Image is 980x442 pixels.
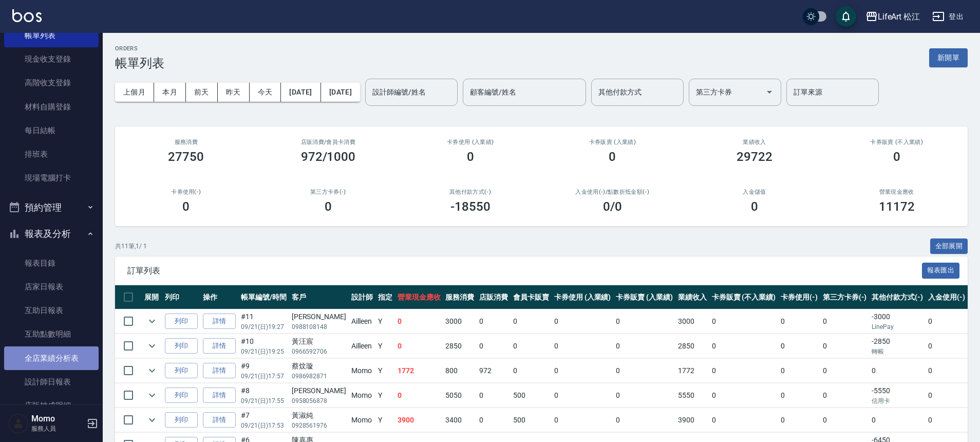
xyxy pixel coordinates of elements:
[292,322,346,331] p: 0988108148
[375,285,395,309] th: 指定
[154,83,186,102] button: 本月
[349,408,375,432] td: Momo
[168,150,204,164] h3: 27750
[250,83,281,102] button: 今天
[613,334,675,358] td: 0
[675,309,709,334] td: 3000
[115,56,164,70] h3: 帳單列表
[4,251,99,275] a: 報表目錄
[751,199,758,214] h3: 0
[552,285,614,309] th: 卡券使用 (入業績)
[511,359,552,383] td: 0
[395,408,443,432] td: 3900
[696,139,814,145] h2: 業績收入
[142,285,162,309] th: 展開
[477,408,511,432] td: 0
[869,359,926,383] td: 0
[443,285,477,309] th: 服務消費
[511,285,552,309] th: 會員卡販賣
[4,299,99,322] a: 互助日報表
[292,361,346,372] div: 蔡炆璇
[926,334,968,358] td: 0
[869,285,926,309] th: 其他付款方式(-)
[511,408,552,432] td: 500
[281,83,321,102] button: [DATE]
[675,285,709,309] th: 業績收入
[395,309,443,334] td: 0
[200,285,238,309] th: 操作
[838,189,955,195] h2: 營業現金應收
[443,334,477,358] td: 2850
[869,334,926,358] td: -2850
[203,388,236,403] a: 詳情
[879,199,915,214] h3: 11172
[928,7,968,26] button: 登出
[443,359,477,383] td: 800
[477,285,511,309] th: 店販消費
[4,47,99,71] a: 現金收支登錄
[203,412,236,428] a: 詳情
[186,83,218,102] button: 前天
[4,322,99,346] a: 互助點數明細
[4,24,99,47] a: 帳單列表
[926,309,968,334] td: 0
[552,334,614,358] td: 0
[450,199,491,214] h3: -18550
[675,359,709,383] td: 1772
[395,383,443,408] td: 0
[696,189,814,195] h2: 入金儲值
[778,309,820,334] td: 0
[115,83,154,102] button: 上個月
[115,45,164,52] h2: ORDERS
[375,408,395,432] td: Y
[820,408,870,432] td: 0
[4,71,99,95] a: 高階收支登錄
[292,311,346,322] div: [PERSON_NAME]
[203,338,236,354] a: 詳情
[552,359,614,383] td: 0
[926,408,968,432] td: 0
[165,388,198,403] button: 列印
[511,309,552,334] td: 0
[4,220,99,247] button: 報表及分析
[8,413,29,434] img: Person
[301,150,356,164] h3: 972/1000
[4,370,99,394] a: 設計師日報表
[411,189,529,195] h2: 其他付款方式(-)
[395,334,443,358] td: 0
[203,363,236,379] a: 詳情
[737,150,772,164] h3: 29722
[144,338,160,354] button: expand row
[820,285,870,309] th: 第三方卡券(-)
[4,95,99,119] a: 材料自購登錄
[552,309,614,334] td: 0
[929,52,968,62] a: 新開單
[554,139,671,145] h2: 卡券販賣 (入業績)
[443,408,477,432] td: 3400
[218,83,250,102] button: 昨天
[4,275,99,299] a: 店家日報表
[241,322,287,331] p: 09/21 (日) 19:27
[127,189,245,195] h2: 卡券使用(-)
[349,383,375,408] td: Momo
[165,314,198,329] button: 列印
[395,359,443,383] td: 1772
[675,334,709,358] td: 2850
[838,139,955,145] h2: 卡券販賣 (不入業績)
[162,285,200,309] th: 列印
[778,334,820,358] td: 0
[289,285,349,309] th: 客戶
[238,359,289,383] td: #9
[238,383,289,408] td: #8
[238,285,289,309] th: 帳單編號/時間
[552,383,614,408] td: 0
[820,383,870,408] td: 0
[761,84,778,100] button: Open
[375,359,395,383] td: Y
[241,347,287,356] p: 09/21 (日) 19:25
[778,383,820,408] td: 0
[675,408,709,432] td: 3900
[238,408,289,432] td: #7
[836,6,856,27] button: save
[144,412,160,428] button: expand row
